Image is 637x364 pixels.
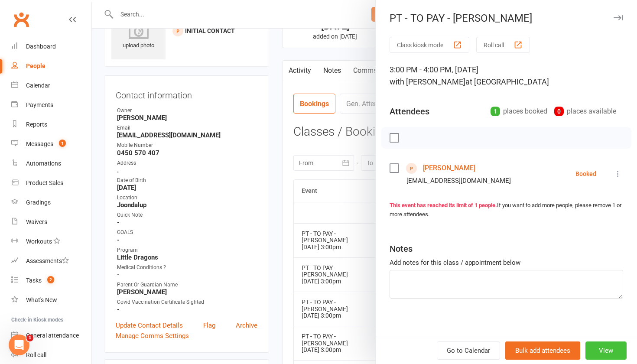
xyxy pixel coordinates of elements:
[47,276,54,283] span: 2
[26,62,45,69] div: People
[491,105,547,117] div: places booked
[11,56,91,76] a: People
[390,77,465,86] span: with [PERSON_NAME]
[26,179,63,186] div: Product Sales
[390,243,413,255] div: Notes
[554,107,564,116] div: 0
[11,173,91,193] a: Product Sales
[26,296,57,303] div: What's New
[423,161,475,175] a: [PERSON_NAME]
[11,115,91,134] a: Reports
[465,77,549,86] span: at [GEOGRAPHIC_DATA]
[26,121,47,128] div: Reports
[476,37,530,53] button: Roll call
[26,218,47,225] div: Waivers
[11,154,91,173] a: Automations
[26,101,53,108] div: Payments
[11,37,91,56] a: Dashboard
[26,160,61,167] div: Automations
[585,341,627,360] button: View
[26,335,33,341] span: 1
[437,341,500,360] a: Go to Calendar
[59,140,66,147] span: 1
[26,277,42,284] div: Tasks
[491,107,500,116] div: 1
[11,193,91,212] a: Gradings
[26,351,46,358] div: Roll call
[26,332,79,339] div: General attendance
[11,271,91,290] a: Tasks 2
[26,43,56,50] div: Dashboard
[26,199,51,206] div: Gradings
[11,232,91,251] a: Workouts
[406,175,511,186] div: [EMAIL_ADDRESS][DOMAIN_NAME]
[505,341,580,360] button: Bulk add attendees
[376,12,637,24] div: PT - TO PAY - [PERSON_NAME]
[575,171,596,177] div: Booked
[390,257,623,268] div: Add notes for this class / appointment below
[9,335,29,355] iframe: Intercom live chat
[26,238,52,245] div: Workouts
[11,134,91,154] a: Messages 1
[390,202,497,208] strong: This event has reached its limit of 1 people.
[10,9,32,30] a: Clubworx
[390,64,623,88] div: 3:00 PM - 4:00 PM, [DATE]
[390,37,469,53] button: Class kiosk mode
[11,290,91,310] a: What's New
[11,76,91,95] a: Calendar
[390,201,623,219] div: If you want to add more people, please remove 1 or more attendees.
[390,105,429,117] div: Attendees
[11,326,91,345] a: General attendance kiosk mode
[26,82,50,89] div: Calendar
[11,95,91,115] a: Payments
[26,140,53,147] div: Messages
[11,251,91,271] a: Assessments
[26,257,69,264] div: Assessments
[554,105,616,117] div: places available
[11,212,91,232] a: Waivers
